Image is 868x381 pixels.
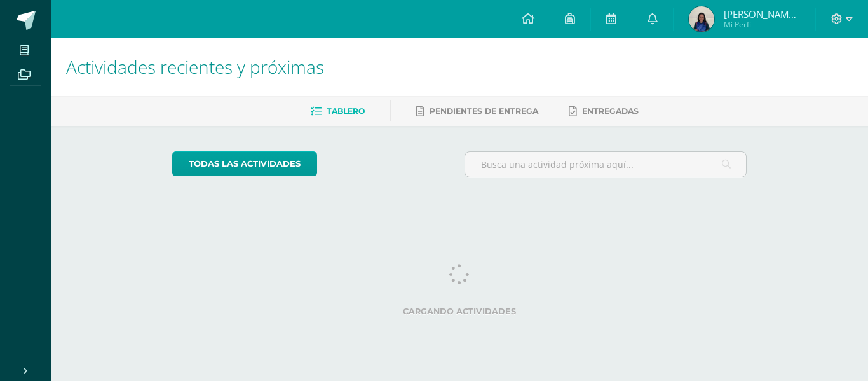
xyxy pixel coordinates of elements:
[416,101,538,121] a: Pendientes de entrega
[465,152,747,177] input: Busca una actividad próxima aquí...
[582,106,639,116] span: Entregadas
[724,19,800,30] span: Mi Perfil
[66,55,324,79] span: Actividades recientes y próximas
[327,106,365,116] span: Tablero
[311,101,365,121] a: Tablero
[569,101,639,121] a: Entregadas
[724,8,800,20] span: [PERSON_NAME] [PERSON_NAME]
[172,307,747,316] label: Cargando actividades
[689,6,714,32] img: 2704aaa29d1fe1aee5d09515aa75023f.png
[172,151,317,176] a: todas las Actividades
[430,106,538,116] span: Pendientes de entrega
